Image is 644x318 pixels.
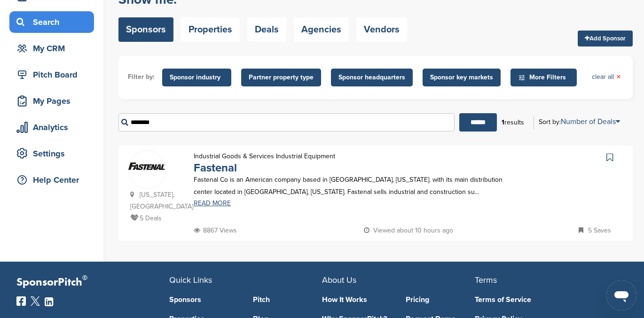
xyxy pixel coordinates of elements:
span: Partner property type [249,72,314,83]
a: Sponsors [169,296,239,303]
a: Search [9,11,94,33]
a: Vendors [356,17,407,42]
b: 1 [502,118,504,126]
span: Quick Links [169,275,212,285]
p: [US_STATE], [GEOGRAPHIC_DATA] [130,189,184,212]
a: Pitch Board [9,64,94,85]
div: Settings [14,145,94,162]
span: About Us [322,275,356,285]
a: How It Works [322,296,392,303]
span: More Filters [518,72,572,83]
div: My CRM [14,40,94,57]
span: ® [82,272,87,284]
div: Sort by: [539,118,620,125]
div: results [497,115,529,131]
a: Terms of Service [475,296,613,303]
img: Data [128,163,166,171]
a: clear all× [592,72,621,82]
span: Sponsor key markets [430,72,493,83]
a: Sponsors [118,17,173,42]
a: Deals [247,17,286,42]
a: My CRM [9,38,94,59]
a: READ MORE [194,200,504,207]
li: Filter by: [128,72,155,82]
p: 8867 Views [194,225,237,236]
p: Fastenal Co is an American company based in [GEOGRAPHIC_DATA], [US_STATE]. with its main distribu... [194,174,504,197]
iframe: Button to launch messaging window [606,280,636,310]
p: Viewed about 10 hours ago [364,225,453,236]
div: Help Center [14,171,94,188]
a: Pricing [406,296,475,303]
p: Industrial Goods & Services Industrial Equipment [194,150,335,162]
a: Add Sponsor [578,31,633,47]
img: Facebook [16,296,26,306]
span: Sponsor headquarters [338,72,405,83]
div: Pitch Board [14,66,94,83]
span: Terms [475,275,497,285]
a: Help Center [9,169,94,191]
span: Sponsor industry [170,72,224,83]
img: Twitter [31,296,40,306]
a: Fastenal [194,161,237,175]
div: My Pages [14,93,94,109]
a: Pitch [253,296,322,303]
a: Properties [181,17,240,42]
div: Search [14,14,94,31]
p: SponsorPitch [16,276,169,289]
a: Analytics [9,116,94,138]
a: Agencies [294,17,349,42]
p: 5 Saves [579,225,611,236]
a: Data [128,151,166,181]
p: 5 Deals [130,212,184,224]
span: × [616,72,621,82]
a: My Pages [9,90,94,112]
div: Analytics [14,119,94,136]
a: Settings [9,143,94,164]
a: Number of Deals [561,117,620,126]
